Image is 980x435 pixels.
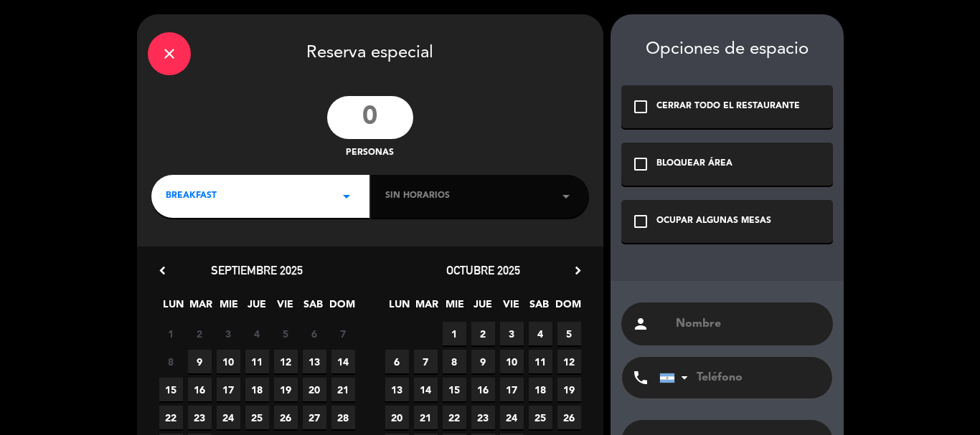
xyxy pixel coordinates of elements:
[245,378,269,401] span: 18
[414,378,438,401] span: 14
[443,406,466,429] span: 22
[500,350,524,373] span: 10
[500,378,524,401] span: 17
[331,350,355,373] span: 14
[415,296,439,320] span: MAR
[414,406,438,429] span: 21
[674,314,822,334] input: Nombre
[329,296,353,320] span: DOM
[274,378,298,401] span: 19
[443,322,466,345] span: 1
[529,406,552,429] span: 25
[656,157,732,171] div: BLOQUEAR ÁREA
[273,296,297,320] span: VIE
[217,350,240,373] span: 10
[245,322,269,345] span: 4
[245,350,269,373] span: 11
[245,296,269,320] span: JUE
[159,322,183,345] span: 1
[557,378,581,401] span: 19
[632,98,649,115] i: check_box_outline_blank
[632,369,649,386] i: phone
[301,296,325,320] span: SAB
[414,350,438,373] span: 7
[557,350,581,373] span: 12
[446,263,520,277] span: octubre 2025
[303,378,326,401] span: 20
[443,350,466,373] span: 8
[137,14,603,89] div: Reserva especial
[188,406,212,429] span: 23
[499,296,523,320] span: VIE
[217,378,240,401] span: 17
[471,322,495,345] span: 2
[346,146,394,161] span: personas
[166,189,217,204] span: BREAKFAST
[529,322,552,345] span: 4
[159,406,183,429] span: 22
[387,296,411,320] span: LUN
[327,96,413,139] input: 0
[621,39,833,60] div: Opciones de espacio
[211,263,303,277] span: septiembre 2025
[155,263,170,278] i: chevron_left
[159,350,183,373] span: 8
[471,350,495,373] span: 9
[188,378,212,401] span: 16
[188,350,212,373] span: 9
[303,322,326,345] span: 6
[385,350,409,373] span: 6
[159,378,183,401] span: 15
[274,406,298,429] span: 26
[274,350,298,373] span: 12
[656,214,771,229] div: OCUPAR ALGUNAS MESAS
[659,357,817,398] input: Teléfono
[385,378,409,401] span: 13
[443,296,467,320] span: MIE
[529,378,552,401] span: 18
[471,378,495,401] span: 16
[303,406,326,429] span: 27
[557,188,575,205] i: arrow_drop_down
[331,322,355,345] span: 7
[331,406,355,429] span: 28
[245,406,269,429] span: 25
[500,406,524,429] span: 24
[527,296,551,320] span: SAB
[217,322,240,345] span: 3
[471,296,495,320] span: JUE
[303,350,326,373] span: 13
[189,296,213,320] span: MAR
[188,322,212,345] span: 2
[385,189,450,204] span: Sin horarios
[632,315,649,333] i: person
[338,188,355,205] i: arrow_drop_down
[557,322,581,345] span: 5
[471,406,495,429] span: 23
[656,100,800,114] div: CERRAR TODO EL RESTAURANTE
[217,296,241,320] span: MIE
[161,45,178,62] i: close
[274,322,298,345] span: 5
[217,406,240,429] span: 24
[570,263,585,278] i: chevron_right
[529,350,552,373] span: 11
[500,322,524,345] span: 3
[557,406,581,429] span: 26
[443,378,466,401] span: 15
[660,358,693,398] div: Argentina: +54
[555,296,579,320] span: DOM
[331,378,355,401] span: 21
[632,156,649,173] i: check_box_outline_blank
[161,296,185,320] span: LUN
[632,213,649,230] i: check_box_outline_blank
[385,406,409,429] span: 20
